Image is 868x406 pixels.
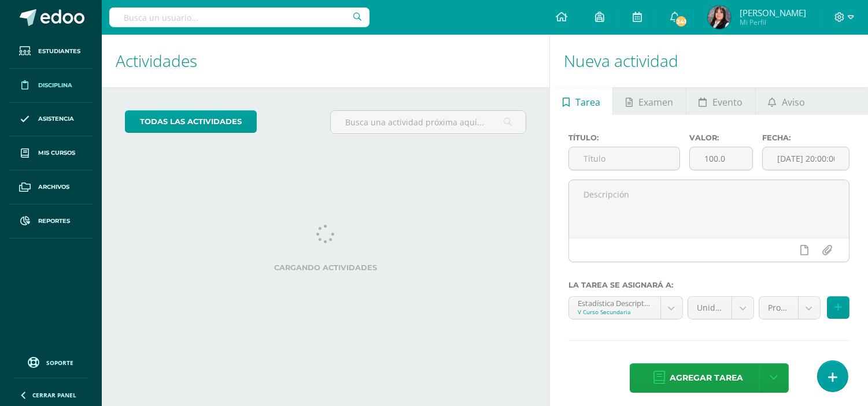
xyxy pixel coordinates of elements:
[763,147,849,170] input: Fecha de entrega
[125,110,257,133] a: todas las Actividades
[690,147,752,170] input: Puntos máximos
[38,47,80,56] span: Estudiantes
[578,308,652,316] div: V Curso Secundaria
[759,297,820,319] a: Proyecto bimestral (10.0%)
[689,133,752,142] label: Valor:
[125,263,526,272] label: Cargando actividades
[14,354,88,370] a: Soporte
[9,35,93,69] a: Estudiantes
[768,297,789,319] span: Proyecto bimestral (10.0%)
[550,87,612,115] a: Tarea
[568,133,680,142] label: Título:
[688,297,754,319] a: Unidad 4
[697,297,723,319] span: Unidad 4
[38,81,72,90] span: Disciplina
[38,182,69,192] span: Archivos
[762,133,849,142] label: Fecha:
[708,6,731,29] img: 3b45a564b887a0ac9b77d6386e5289b3.png
[9,136,93,170] a: Mis cursos
[9,170,93,204] a: Archivos
[568,281,849,289] label: La tarea se asignará a:
[116,35,535,87] h1: Actividades
[686,87,755,115] a: Evento
[47,359,74,367] span: Soporte
[9,69,93,103] a: Disciplina
[613,87,685,115] a: Examen
[569,297,682,319] a: Estadística Descriptiva 'A'V Curso Secundaria
[575,88,600,116] span: Tarea
[740,7,806,18] span: [PERSON_NAME]
[782,88,805,116] span: Aviso
[38,114,74,124] span: Asistencia
[9,103,93,137] a: Asistencia
[712,88,743,116] span: Evento
[638,88,673,116] span: Examen
[38,217,70,226] span: Reportes
[670,364,743,392] span: Agregar tarea
[38,148,75,158] span: Mis cursos
[756,87,818,115] a: Aviso
[32,391,76,399] span: Cerrar panel
[578,297,652,308] div: Estadística Descriptiva 'A'
[569,147,679,170] input: Título
[109,8,370,27] input: Busca un usuario...
[331,111,526,133] input: Busca una actividad próxima aquí...
[9,204,93,239] a: Reportes
[564,35,854,87] h1: Nueva actividad
[740,17,806,27] span: Mi Perfil
[675,15,688,28] span: 341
